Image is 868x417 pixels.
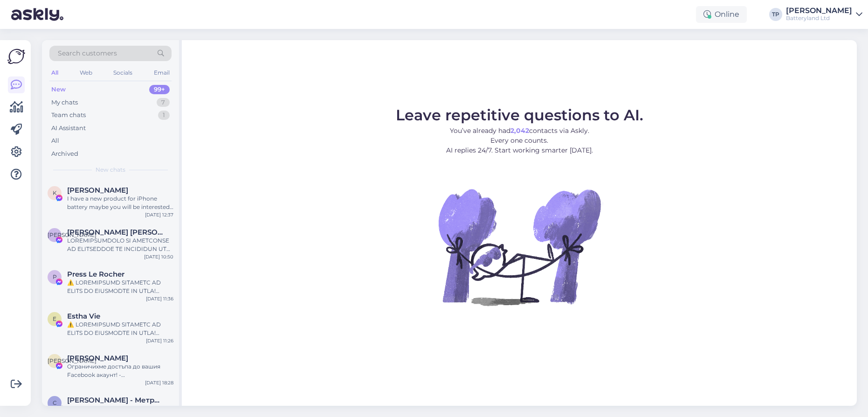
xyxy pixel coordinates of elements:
div: Email [152,67,172,79]
span: С [53,399,57,406]
div: Socials [111,67,134,79]
div: I have a new product for iPhone battery maybe you will be interested😁 [67,195,173,211]
img: No Chat active [435,163,603,331]
div: Archived [51,149,78,159]
div: [DATE] 18:28 [145,379,173,386]
div: Batteryland Ltd [786,14,852,22]
div: [DATE] 11:36 [146,295,173,302]
a: [PERSON_NAME]Batteryland Ltd [786,7,862,22]
div: [DATE] 12:37 [145,211,173,218]
span: E [53,315,56,322]
div: 7 [157,98,170,107]
div: ⚠️ LOREMIPSUMD SITAMETC AD ELITS DO EIUSMODTE IN UTLA! Etdolor magnaaliq enimadminim veniamq nost... [67,278,173,295]
span: Kelvin Xu [67,186,128,195]
span: [PERSON_NAME] [48,231,96,238]
span: P [53,273,57,280]
b: 2,042 [510,126,529,135]
span: Л. Ирина [67,228,164,236]
div: LOREMIPSUMDOLO SI AMETCONSE AD ELITSEDDOE TE INCIDIDUN UT LABOREET Dolorem Aliquaenima, mi veniam... [67,236,173,253]
div: Ограничихме достъпа до вашия Facebook акаунт! - Непотвърждаването може да доведе до постоянно бло... [67,362,173,379]
img: Askly Logo [7,48,25,65]
span: Press Le Rocher [67,270,124,278]
div: All [49,67,60,79]
span: Estha Vie [67,312,100,320]
div: New [51,85,66,94]
div: [DATE] 10:50 [144,253,173,260]
div: AI Assistant [51,124,86,133]
div: TP [769,8,782,21]
div: Web [78,67,94,79]
div: My chats [51,98,78,107]
div: [PERSON_NAME] [786,7,852,14]
div: All [51,136,59,146]
p: You’ve already had contacts via Askly. Every one counts. AI replies 24/7. Start working smarter [... [396,126,643,155]
span: Севинч Фучиджиева - Метрика ЕООД [67,396,164,404]
span: Search customers [58,49,117,58]
span: New chats [96,166,125,174]
div: ⚠️ LOREMIPSUMD SITAMETC AD ELITS DO EIUSMODTE IN UTLA! Etdolor magnaaliq enimadminim veniamq nost... [67,320,173,337]
div: Online [696,6,747,23]
span: K [53,189,57,196]
span: Leave repetitive questions to AI. [396,106,643,124]
span: Антония Балабанова [67,354,128,362]
div: Team chats [51,111,86,120]
div: 1 [158,111,170,120]
span: [PERSON_NAME] [48,357,96,364]
div: 99+ [149,85,170,94]
div: [DATE] 11:26 [146,337,173,344]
